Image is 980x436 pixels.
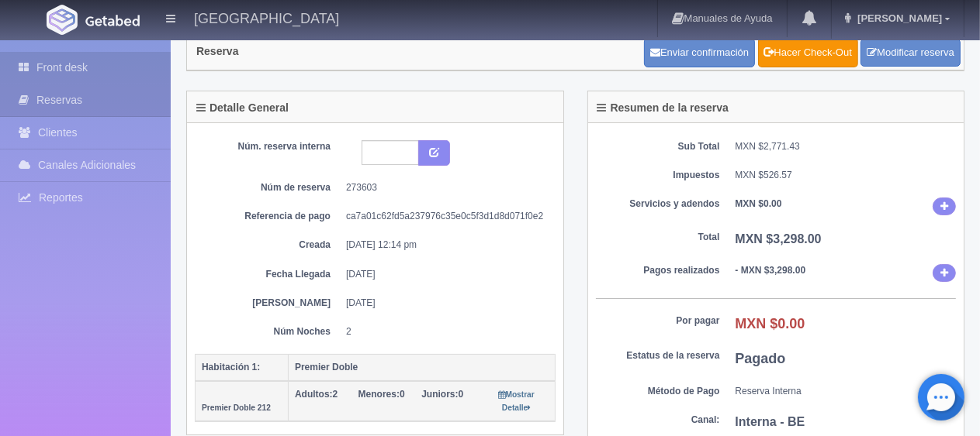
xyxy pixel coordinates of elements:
dd: [DATE] [346,297,544,310]
dt: Fecha Llegada [206,268,331,281]
small: Mostrar Detalle [499,390,535,412]
dd: [DATE] 12:14 pm [346,239,544,252]
dd: Reserva Interna [736,385,957,398]
dt: [PERSON_NAME] [206,297,331,310]
dt: Impuestos [596,169,720,182]
b: Interna - BE [736,415,805,428]
h4: Reserva [196,46,239,57]
small: Premier Doble 212 [202,403,271,412]
img: Getabed [47,5,78,35]
b: - MXN $3,298.00 [736,265,806,276]
b: Pagado [736,351,786,366]
a: Hacer Check-Out [758,38,858,67]
th: Premier Doble [289,354,556,381]
span: 0 [358,389,405,400]
h4: Resumen de la reserva [597,102,729,114]
b: Habitación 1: [202,362,260,372]
dd: MXN $2,771.43 [736,140,957,153]
dd: ca7a01c62fd5a237976c35e0c5f3d1d8d071f0e2 [346,210,544,223]
dt: Total [596,231,720,244]
dt: Núm. reserva interna [206,140,331,153]
dt: Canal: [596,414,720,427]
span: 2 [295,389,338,400]
dt: Pagos realizados [596,264,720,277]
dt: Referencia de pago [206,210,331,223]
img: Getabed [85,15,140,26]
dt: Creada [206,239,331,252]
dd: 273603 [346,181,544,194]
dd: [DATE] [346,268,544,281]
span: [PERSON_NAME] [854,12,942,24]
dt: Núm Noches [206,325,331,338]
a: Mostrar Detalle [499,389,535,413]
dt: Método de Pago [596,385,720,398]
dt: Sub Total [596,140,720,153]
b: MXN $0.00 [736,316,805,331]
a: Modificar reserva [861,39,961,67]
dt: Núm de reserva [206,181,331,194]
dd: MXN $526.57 [736,169,957,182]
dd: 2 [346,325,544,338]
strong: Juniors: [421,389,458,400]
h4: Detalle General [196,102,289,114]
dt: Estatus de la reserva [596,349,720,362]
h4: [GEOGRAPHIC_DATA] [194,8,339,27]
strong: Menores: [358,389,400,400]
dt: Por pagar [596,314,720,328]
dt: Servicios y adendos [596,197,720,211]
b: MXN $3,298.00 [736,232,822,245]
span: 0 [421,389,463,400]
button: Enviar confirmación [644,38,755,67]
strong: Adultos: [295,389,333,400]
b: MXN $0.00 [736,198,782,209]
